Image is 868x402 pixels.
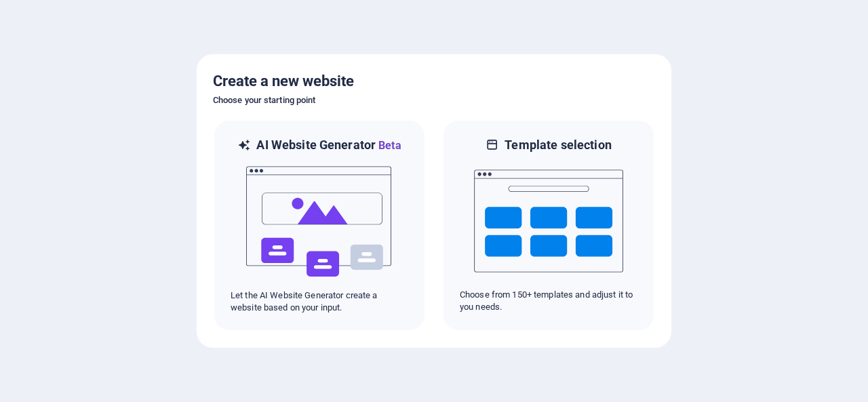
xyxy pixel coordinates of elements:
[213,119,426,331] div: AI Website GeneratorBetaaiLet the AI Website Generator create a website based on your input.
[213,92,655,108] h6: Choose your starting point
[505,137,611,153] h6: Template selection
[245,154,394,289] img: ai
[460,289,637,313] p: Choose from 150+ templates and adjust it to you needs.
[442,119,655,331] div: Template selectionChoose from 150+ templates and adjust it to you needs.
[231,289,408,314] p: Let the AI Website Generator create a website based on your input.
[256,137,401,154] h6: AI Website Generator
[376,139,401,152] span: Beta
[213,71,655,92] h5: Create a new website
